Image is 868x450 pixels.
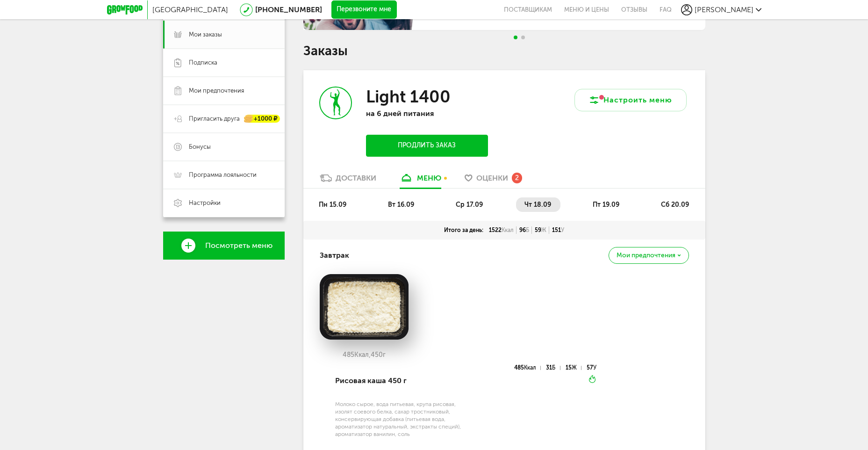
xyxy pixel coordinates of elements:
[516,226,532,234] div: 96
[189,199,221,207] span: Настройки
[617,252,675,259] span: Мои предпочтения
[320,274,409,340] img: big_wY3GFzAuBXjIiT3b.png
[335,400,465,438] div: Молоко сырое, вода питьевая, крупа рисовая, изолят соевого белка, сахар тростниковый, консервирую...
[502,227,514,233] span: Ккал
[574,89,687,111] button: Настроить меню
[244,115,280,123] div: +1000 ₽
[546,366,560,370] div: 31
[189,30,222,39] span: Мои заказы
[456,201,483,209] span: ср 17.09
[320,351,409,359] div: 485 450
[303,45,705,57] h1: Заказы
[388,201,414,209] span: вт 16.09
[315,173,381,188] a: Доставки
[189,87,244,95] span: Мои предпочтения
[524,201,551,209] span: чт 18.09
[354,351,371,359] span: Ккал,
[549,226,567,234] div: 151
[587,366,596,370] div: 57
[524,364,536,371] span: Ккал
[514,366,541,370] div: 485
[163,49,285,77] a: Подписка
[189,58,217,67] span: Подписка
[512,173,522,183] div: 2
[593,364,596,371] span: У
[460,173,527,188] a: Оценки 2
[476,174,508,182] span: Оценки
[163,161,285,189] a: Программа лояльности
[319,201,346,209] span: пн 15.09
[163,77,285,105] a: Мои предпочтения
[486,226,516,234] div: 1522
[189,143,211,151] span: Бонусы
[331,0,397,19] button: Перезвоните мне
[552,364,555,371] span: Б
[205,241,273,250] span: Посмотреть меню
[163,232,285,260] a: Посмотреть меню
[366,87,451,107] h3: Light 1400
[661,201,689,209] span: сб 20.09
[336,174,376,182] div: Доставки
[255,5,322,14] a: [PHONE_NUMBER]
[163,21,285,49] a: Мои заказы
[526,227,529,233] span: Б
[383,351,386,359] span: г
[514,36,517,39] span: Go to slide 1
[695,5,753,14] span: [PERSON_NAME]
[335,365,465,397] div: Рисовая каша 450 г
[541,227,546,233] span: Ж
[189,115,240,123] span: Пригласить друга
[189,171,257,179] span: Программа лояльности
[441,226,486,234] div: Итого за день:
[572,364,577,371] span: Ж
[366,135,488,157] button: Продлить заказ
[152,5,228,14] span: [GEOGRAPHIC_DATA]
[417,174,441,182] div: меню
[366,109,488,118] p: на 6 дней питания
[163,189,285,217] a: Настройки
[532,226,549,234] div: 59
[163,105,285,133] a: Пригласить друга +1000 ₽
[561,227,564,233] span: У
[163,133,285,161] a: Бонусы
[593,201,619,209] span: пт 19.09
[395,173,446,188] a: меню
[521,36,525,39] span: Go to slide 2
[566,366,581,370] div: 15
[320,247,349,264] h4: Завтрак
